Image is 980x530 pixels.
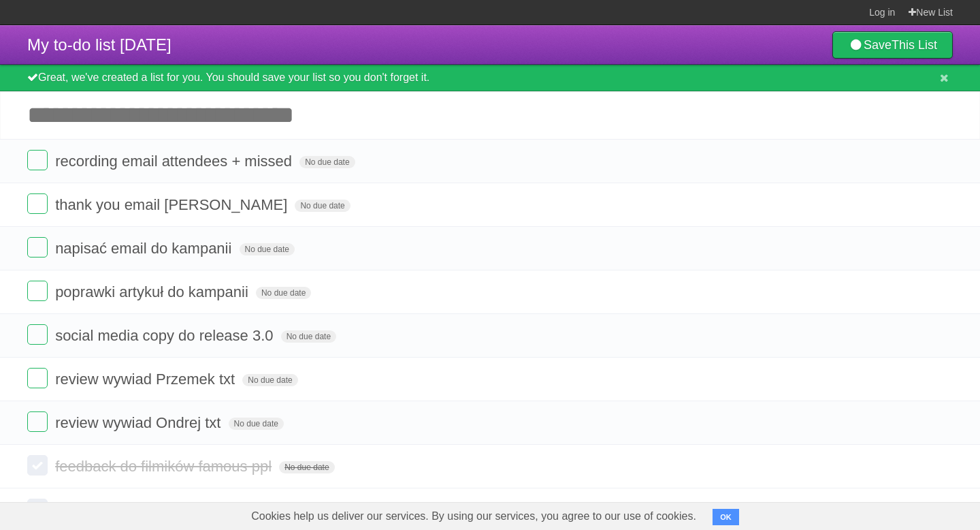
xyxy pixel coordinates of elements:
label: Done [27,193,48,214]
label: Done [27,150,48,170]
span: przepisać skrypt video do kampanii [55,501,291,518]
span: No due date [279,461,334,473]
label: Done [27,368,48,388]
label: Done [27,281,48,301]
label: Done [27,237,48,258]
span: recording email attendees + missed [55,153,295,170]
a: SaveThis List [832,31,953,59]
label: Done [27,499,48,519]
span: napisać email do kampanii [55,240,235,257]
span: poprawki artykuł do kampanii [55,283,252,300]
span: No due date [256,287,311,299]
label: Done [27,324,48,345]
span: No due date [242,374,297,386]
span: thank you email [PERSON_NAME] [55,196,291,213]
span: No due date [299,156,355,168]
span: Cookies help us deliver our services. By using our services, you agree to our use of cookies. [238,503,710,530]
span: No due date [240,243,295,255]
span: No due date [281,330,336,343]
span: review wywiad Ondrej txt [55,414,224,431]
span: My to-do list [DATE] [27,35,171,54]
span: feedback do filmików famous ppl [55,458,275,475]
button: OK [713,509,739,525]
span: social media copy do release 3.0 [55,327,276,344]
span: No due date [229,418,284,430]
span: review wywiad Przemek txt [55,371,238,388]
span: No due date [295,200,350,212]
label: Done [27,455,48,476]
label: Done [27,411,48,432]
b: This List [892,38,937,52]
